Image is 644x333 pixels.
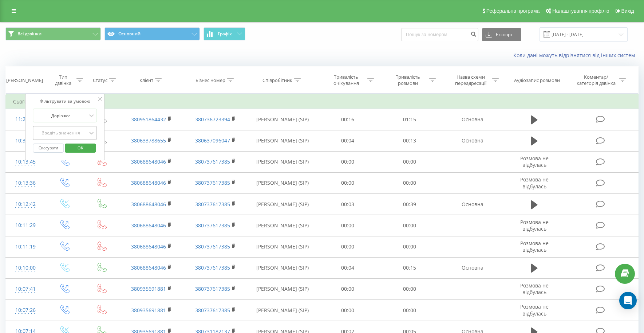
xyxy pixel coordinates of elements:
button: Скасувати [33,144,64,153]
div: 10:12:42 [13,197,38,211]
td: [PERSON_NAME] (SIP) [248,172,317,193]
div: 10:13:36 [13,176,38,190]
td: [PERSON_NAME] (SIP) [248,236,317,257]
a: 380737617385 [195,307,230,314]
td: Основна [440,194,505,215]
td: Основна [440,130,505,151]
td: [PERSON_NAME] (SIP) [248,194,317,215]
td: 00:00 [379,236,440,257]
a: 380688648046 [131,179,166,186]
td: 00:04 [317,257,379,278]
td: [PERSON_NAME] (SIP) [248,130,317,151]
a: 380737617385 [195,243,230,250]
button: OK [65,144,96,153]
a: 380737617385 [195,285,230,292]
a: 380688648046 [131,158,166,165]
a: 380688648046 [131,264,166,271]
div: Клієнт [139,77,153,83]
td: [PERSON_NAME] (SIP) [248,278,317,299]
a: 380633788655 [131,137,166,144]
div: Аудіозапис розмови [514,77,560,83]
div: Тривалість очікування [327,74,366,86]
div: Тип дзвінка [52,74,75,86]
td: 00:04 [317,130,379,151]
td: [PERSON_NAME] (SIP) [248,109,317,130]
a: 380737617385 [195,201,230,208]
span: Розмова не відбулась [520,155,549,168]
div: [PERSON_NAME] [6,77,43,83]
span: Розмова не відбулась [520,240,549,253]
a: 380637096047 [195,137,230,144]
td: 00:00 [317,172,379,193]
a: 380736723394 [195,116,230,123]
td: 00:15 [379,257,440,278]
td: Сьогодні [6,94,639,109]
div: 10:38:35 [13,134,38,148]
td: 00:00 [317,278,379,299]
button: Експорт [482,28,521,41]
div: Співробітник [262,77,292,83]
td: 00:39 [379,194,440,215]
td: 01:15 [379,109,440,130]
td: 00:00 [379,151,440,172]
div: Бізнес номер [195,77,225,83]
td: [PERSON_NAME] (SIP) [248,257,317,278]
td: 00:00 [317,151,379,172]
a: 380737617385 [195,158,230,165]
td: 00:00 [317,236,379,257]
a: Коли дані можуть відрізнятися вiд інших систем [513,52,639,59]
div: Назва схеми переадресації [451,74,490,86]
td: 00:00 [379,278,440,299]
button: Графік [204,27,245,40]
span: Налаштування профілю [552,8,609,14]
div: 10:10:00 [13,261,38,275]
span: OK [70,142,91,153]
td: 00:16 [317,109,379,130]
a: 380935691881 [131,285,166,292]
span: Розмова не відбулась [520,219,549,232]
a: 380935691881 [131,307,166,314]
div: Open Intercom Messenger [619,292,637,309]
div: Тривалість розмови [388,74,427,86]
td: 00:00 [317,215,379,236]
span: Реферальна програма [486,8,540,14]
td: 00:03 [317,194,379,215]
a: 380951864432 [131,116,166,123]
div: Статус [93,77,107,83]
div: 10:07:26 [13,303,38,317]
div: Введіть значення [35,130,87,136]
div: Коментар/категорія дзвінка [575,74,617,86]
div: Фільтрувати за умовою [33,98,97,105]
a: 380737617385 [195,179,230,186]
td: 00:00 [317,300,379,321]
button: Всі дзвінки [5,27,101,40]
td: Основна [440,257,505,278]
button: Основний [104,27,200,40]
td: 00:00 [379,215,440,236]
td: 00:13 [379,130,440,151]
span: Всі дзвінки [17,31,42,37]
a: 380737617385 [195,222,230,229]
span: Розмова не відбулась [520,303,549,317]
a: 380737617385 [195,264,230,271]
input: Пошук за номером [401,28,478,41]
div: 11:27:16 [13,112,38,126]
td: 00:00 [379,172,440,193]
span: Розмова не відбулась [520,176,549,189]
a: 380688648046 [131,243,166,250]
span: Графік [218,31,232,36]
div: 10:11:19 [13,240,38,254]
div: 10:11:29 [13,218,38,232]
td: [PERSON_NAME] (SIP) [248,215,317,236]
td: Основна [440,109,505,130]
a: 380688648046 [131,222,166,229]
td: [PERSON_NAME] (SIP) [248,151,317,172]
span: Розмова не відбулась [520,282,549,295]
div: 10:07:41 [13,282,38,296]
span: Вихід [621,8,634,14]
td: [PERSON_NAME] (SIP) [248,300,317,321]
a: 380688648046 [131,201,166,208]
td: 00:00 [379,300,440,321]
div: 10:13:45 [13,155,38,169]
